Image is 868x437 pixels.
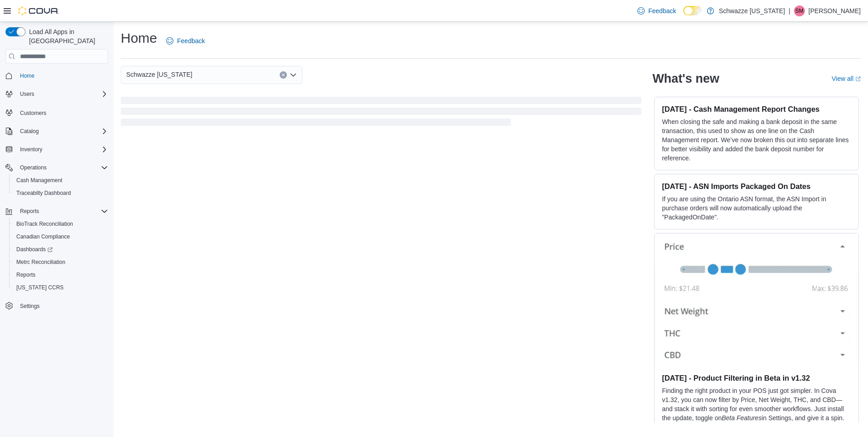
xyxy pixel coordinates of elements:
[662,182,851,191] h3: [DATE] - ASN Imports Packaged On Dates
[16,144,46,155] button: Inventory
[16,233,70,240] span: Canadian Compliance
[652,71,719,86] h2: What's new
[20,164,47,171] span: Operations
[163,32,208,50] a: Feedback
[13,282,67,293] a: [US_STATE] CCRS
[16,246,53,253] span: Dashboards
[2,299,112,313] button: Settings
[2,106,112,119] button: Customers
[177,36,205,45] span: Feedback
[13,175,108,186] span: Cash Management
[20,208,39,215] span: Reports
[9,230,112,243] button: Canadian Compliance
[16,258,65,266] span: Metrc Reconciliation
[16,107,108,118] span: Customers
[13,269,39,280] a: Reports
[13,231,108,242] span: Canadian Compliance
[16,89,38,99] button: Users
[662,386,851,432] p: Finding the right product in your POS just got simpler. In Cova v1.32, you can now filter by Pric...
[9,187,112,199] button: Traceabilty Dashboard
[2,125,112,138] button: Catalog
[648,6,676,15] span: Feedback
[13,218,108,229] span: BioTrack Reconciliation
[9,281,112,294] button: [US_STATE] CCRS
[2,69,112,82] button: Home
[13,269,108,280] span: Reports
[20,90,34,98] span: Users
[16,206,43,217] button: Reports
[719,5,785,16] p: Schwazze [US_STATE]
[13,188,74,199] a: Traceabilty Dashboard
[662,194,851,222] p: If you are using the Ontario ASN format, the ASN Import in purchase orders will now automatically...
[13,244,108,255] span: Dashboards
[16,144,108,155] span: Inventory
[290,71,297,79] button: Open list of options
[16,126,42,137] button: Catalog
[13,257,108,268] span: Metrc Reconciliation
[126,69,192,80] span: Schwazze [US_STATE]
[683,6,702,15] input: Dark Mode
[9,256,112,268] button: Metrc Reconciliation
[13,188,108,199] span: Traceabilty Dashboard
[809,5,861,16] p: [PERSON_NAME]
[16,162,108,173] span: Operations
[662,104,851,114] h3: [DATE] - Cash Management Report Changes
[9,174,112,187] button: Cash Management
[16,300,108,312] span: Settings
[20,109,46,117] span: Customers
[13,231,74,242] a: Canadian Compliance
[18,6,59,15] img: Cova
[2,88,112,100] button: Users
[16,189,71,197] span: Traceabilty Dashboard
[13,282,108,293] span: Washington CCRS
[16,301,43,312] a: Settings
[722,414,762,422] em: Beta Features
[16,70,38,81] a: Home
[16,271,35,278] span: Reports
[16,220,73,228] span: BioTrack Reconciliation
[2,161,112,174] button: Operations
[795,5,804,16] span: SM
[16,70,108,81] span: Home
[20,72,35,79] span: Home
[662,373,851,382] h3: [DATE] - Product Filtering in Beta in v1.32
[9,243,112,256] a: Dashboards
[20,303,39,310] span: Settings
[634,2,680,20] a: Feedback
[13,218,77,229] a: BioTrack Reconciliation
[794,5,805,16] div: Sarah McDole
[9,268,112,281] button: Reports
[280,71,287,79] button: Clear input
[855,76,861,82] svg: External link
[662,117,851,163] p: When closing the safe and making a bank deposit in the same transaction, this used to show as one...
[16,162,50,173] button: Operations
[16,177,62,184] span: Cash Management
[789,5,790,16] p: |
[121,99,641,128] span: Loading
[5,65,108,336] nav: Complex example
[832,75,861,82] a: View allExternal link
[13,257,69,268] a: Metrc Reconciliation
[13,175,66,186] a: Cash Management
[16,108,50,119] a: Customers
[16,284,64,291] span: [US_STATE] CCRS
[20,128,39,135] span: Catalog
[16,126,108,137] span: Catalog
[13,244,56,255] a: Dashboards
[2,205,112,218] button: Reports
[25,27,108,45] span: Load All Apps in [GEOGRAPHIC_DATA]
[16,206,108,217] span: Reports
[20,146,42,153] span: Inventory
[2,143,112,156] button: Inventory
[9,218,112,230] button: BioTrack Reconciliation
[121,29,157,47] h1: Home
[16,89,108,99] span: Users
